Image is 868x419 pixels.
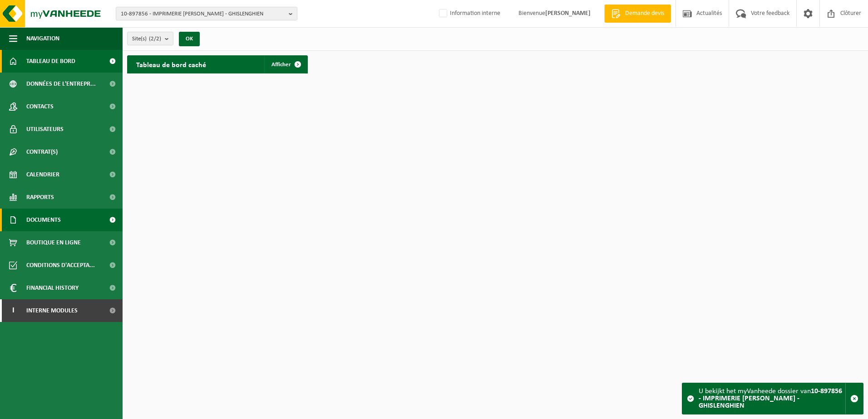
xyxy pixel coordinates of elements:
[132,32,161,46] span: Site(s)
[26,50,75,73] span: Tableau de bord
[26,277,79,299] span: Financial History
[623,9,666,18] span: Demande devis
[26,186,54,209] span: Rapports
[26,118,64,141] span: Utilisateurs
[26,299,78,322] span: Interne modules
[26,231,81,254] span: Boutique en ligne
[271,62,291,68] span: Afficher
[699,388,842,409] strong: 10-897856 - IMPRIMERIE [PERSON_NAME] - GHISLENGHIEN
[26,141,58,163] span: Contrat(s)
[26,254,95,277] span: Conditions d'accepta...
[127,55,215,73] h2: Tableau de bord caché
[116,7,297,20] button: 10-897856 - IMPRIMERIE [PERSON_NAME] - GHISLENGHIEN
[26,95,54,118] span: Contacts
[26,73,96,95] span: Données de l'entrepr...
[437,7,500,20] label: Information interne
[699,383,845,414] div: U bekijkt het myVanheede dossier van
[121,7,285,21] span: 10-897856 - IMPRIMERIE [PERSON_NAME] - GHISLENGHIEN
[26,163,59,186] span: Calendrier
[149,36,161,42] count: (2/2)
[264,55,307,73] a: Afficher
[9,299,17,322] span: I
[179,32,200,46] button: OK
[604,5,671,23] a: Demande devis
[127,32,173,45] button: Site(s)(2/2)
[26,27,59,50] span: Navigation
[545,10,591,17] strong: [PERSON_NAME]
[26,209,61,231] span: Documents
